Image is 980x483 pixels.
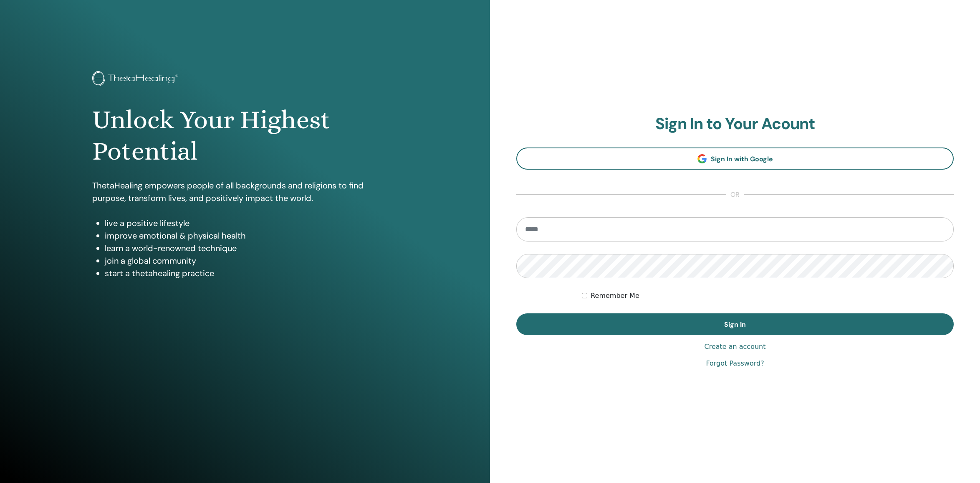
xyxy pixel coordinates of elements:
[724,320,746,329] span: Sign In
[105,229,398,242] li: improve emotional & physical health
[92,104,398,167] h1: Unlock Your Highest Potential
[711,155,773,163] span: Sign In with Google
[105,217,398,229] li: live a positive lifestyle
[582,291,954,301] div: Keep me authenticated indefinitely or until I manually logout
[516,313,954,335] button: Sign In
[516,114,954,134] h2: Sign In to Your Acount
[516,147,954,170] a: Sign In with Google
[706,358,764,369] a: Forgot Password?
[105,254,398,267] li: join a global community
[704,342,765,352] a: Create an account
[105,267,398,280] li: start a thetahealing practice
[105,242,398,254] li: learn a world-renowned technique
[591,291,639,301] label: Remember Me
[726,190,744,200] span: or
[92,179,398,204] p: ThetaHealing empowers people of all backgrounds and religions to find purpose, transform lives, a...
